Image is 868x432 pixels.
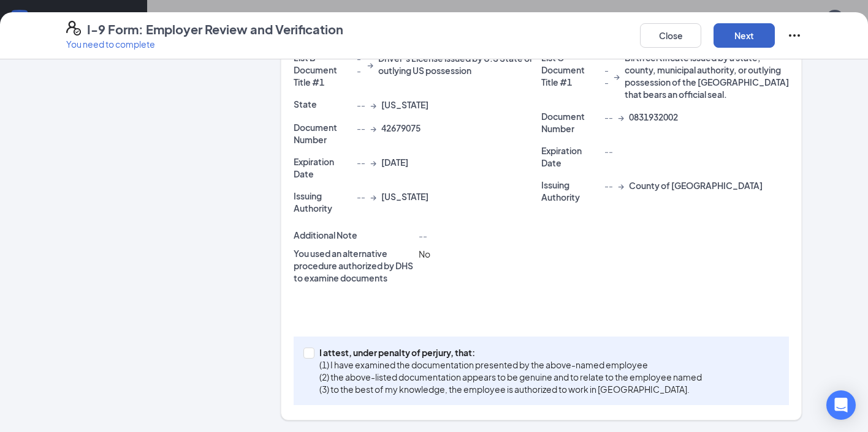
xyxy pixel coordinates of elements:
span: → [367,58,373,70]
span: No [419,248,430,259]
p: I attest, under penalty of perjury, that: [319,346,702,359]
span: Birth certificate issued by a state, county, municipal authority, or outlying possession of the [... [625,51,789,100]
span: [US_STATE] [381,190,428,203]
p: List C Document Title #1 [541,51,600,88]
svg: Ellipses [787,28,802,43]
h4: I-9 Form: Employer Review and Verification [87,21,343,38]
p: You used an alternative procedure authorized by DHS to examine documents [294,247,414,284]
p: Document Number [541,110,600,135]
p: (2) the above-listed documentation appears to be genuine and to relate to the employee named [319,371,702,383]
span: → [618,111,624,123]
p: Issuing Authority [294,190,352,214]
span: -- [604,179,613,192]
span: County of [GEOGRAPHIC_DATA] [629,179,763,192]
span: → [618,179,624,192]
svg: FormI9EVerifyIcon [66,21,81,35]
span: 0831932002 [629,111,678,123]
p: State [294,98,352,110]
p: You need to complete [66,38,343,50]
span: -- [419,230,427,241]
span: → [614,70,620,82]
span: → [370,156,376,168]
p: Additional Note [294,229,414,241]
p: (1) I have examined the documentation presented by the above-named employee [319,359,702,371]
span: [DATE] [381,156,408,168]
span: -- [357,122,365,134]
span: -- [357,190,365,203]
p: Expiration Date [541,144,600,169]
span: Driver’s License issued by U.S State or outlying US possession [378,52,541,76]
button: Next [714,23,775,48]
p: Issuing Authority [541,179,600,203]
span: [US_STATE] [381,99,428,111]
div: Open Intercom Messenger [826,390,856,420]
p: Expiration Date [294,155,352,180]
span: -- [357,52,362,76]
p: (3) to the best of my knowledge, the employee is authorized to work in [GEOGRAPHIC_DATA]. [319,383,702,395]
span: -- [604,146,613,157]
p: List B Document Title #1 [294,51,352,88]
span: -- [604,111,613,123]
span: -- [604,64,609,88]
button: Close [640,23,701,48]
span: 42679075 [381,122,421,134]
span: → [370,99,376,111]
span: → [370,122,376,134]
p: Document Number [294,121,352,146]
span: → [370,190,376,203]
span: -- [357,156,365,168]
span: -- [357,99,365,111]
